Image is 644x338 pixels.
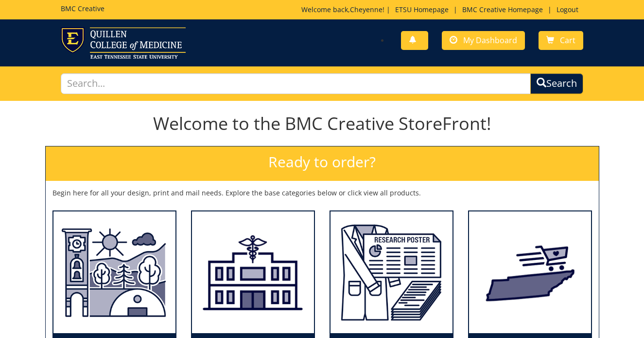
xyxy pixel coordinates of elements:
[552,5,583,14] a: Logout
[442,31,525,50] a: My Dashboard
[463,35,517,46] span: My Dashboard
[52,188,592,198] p: Begin here for all your design, print and mail needs. Explore the base categories below or click ...
[469,211,591,334] img: State/Federal (other than ETSU)
[301,5,583,15] p: Welcome back, ! | | |
[46,146,599,181] h2: Ready to order?
[331,211,453,334] img: Students (undergraduate and graduate)
[390,5,453,14] a: ETSU Homepage
[61,5,104,12] h5: BMC Creative
[45,114,599,133] h1: Welcome to the BMC Creative StoreFront!
[539,31,583,50] a: Cart
[530,73,583,94] button: Search
[53,211,175,334] img: ETSU Academic Departments (all colleges and departments)
[350,5,383,14] a: Cheyenne
[457,5,548,14] a: BMC Creative Homepage
[61,73,530,94] input: Search...
[560,35,575,46] span: Cart
[61,27,186,59] img: ETSU logo
[192,211,314,334] img: ETSU Health (all clinics with ETSU Health branding)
